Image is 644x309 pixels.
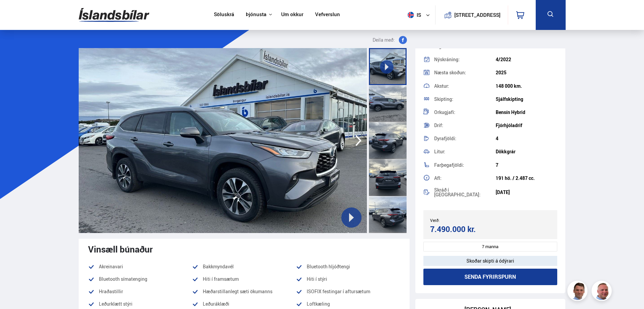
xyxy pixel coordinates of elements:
[192,275,296,283] li: Hiti í framsætum
[88,275,192,283] li: Bluetooth símatenging
[430,218,490,223] div: Verð:
[496,190,557,195] div: [DATE]
[405,12,422,18] span: is
[434,188,496,197] div: Skráð í [GEOGRAPHIC_DATA]:
[88,300,192,308] li: Leðurklætt stýri
[88,263,192,271] li: Akreinavari
[315,11,340,18] a: Vefverslun
[434,57,496,62] div: Nýskráning:
[423,269,558,285] button: Senda fyrirspurn
[296,287,400,296] li: ISOFIX festingar í aftursætum
[496,149,557,154] div: Dökkgrár
[496,96,557,102] div: Sjálfskipting
[5,3,26,23] button: Open LiveChat chat widget
[434,176,496,181] div: Afl:
[496,44,557,49] div: 2022
[423,242,558,252] div: 7 manna
[496,57,557,62] div: 4/2022
[434,136,496,141] div: Dyrafjöldi:
[434,123,496,128] div: Drif:
[370,36,410,44] button: Deila með:
[457,12,498,18] button: [STREET_ADDRESS]
[408,12,414,18] img: svg+xml;base64,PHN2ZyB4bWxucz0iaHR0cDovL3d3dy53My5vcmcvMjAwMC9zdmciIHdpZHRoPSI1MTIiIGhlaWdodD0iNT...
[79,4,149,26] img: G0Ugv5HjCgRt.svg
[593,282,613,302] img: siFngHWaQ9KaOqBr.png
[296,300,400,308] li: Loftkæling
[434,110,496,115] div: Orkugjafi:
[496,123,557,128] div: Fjórhjóladrif
[79,48,367,233] img: 2840861.jpeg
[214,11,234,18] a: Söluskrá
[439,5,504,25] a: [STREET_ADDRESS]
[434,44,496,49] div: Árgerð:
[296,263,400,271] li: Bluetooth hljóðtengi
[496,162,557,168] div: 7
[434,84,496,88] div: Akstur:
[430,225,488,234] div: 7.490.000 kr.
[296,275,400,283] li: Hiti í stýri
[434,163,496,167] div: Farþegafjöldi:
[405,5,435,25] button: is
[496,110,557,115] div: Bensín Hybrid
[192,300,296,308] li: Leðuráklæði
[88,287,192,296] li: Hraðastillir
[373,36,395,44] span: Deila með:
[246,11,266,18] button: Þjónusta
[496,176,557,181] div: 191 hö. / 2.487 cc.
[496,70,557,75] div: 2025
[568,282,589,302] img: FbJEzSuNWCJXmdc-.webp
[434,70,496,75] div: Næsta skoðun:
[192,263,296,271] li: Bakkmyndavél
[192,287,296,296] li: Hæðarstillanlegt sæti ökumanns
[281,11,303,18] a: Um okkur
[434,97,496,102] div: Skipting:
[496,83,557,89] div: 148 000 km.
[434,149,496,154] div: Litur:
[88,244,400,254] div: Vinsæll búnaður
[423,256,558,266] div: Skoðar skipti á ódýrari
[496,136,557,141] div: 4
